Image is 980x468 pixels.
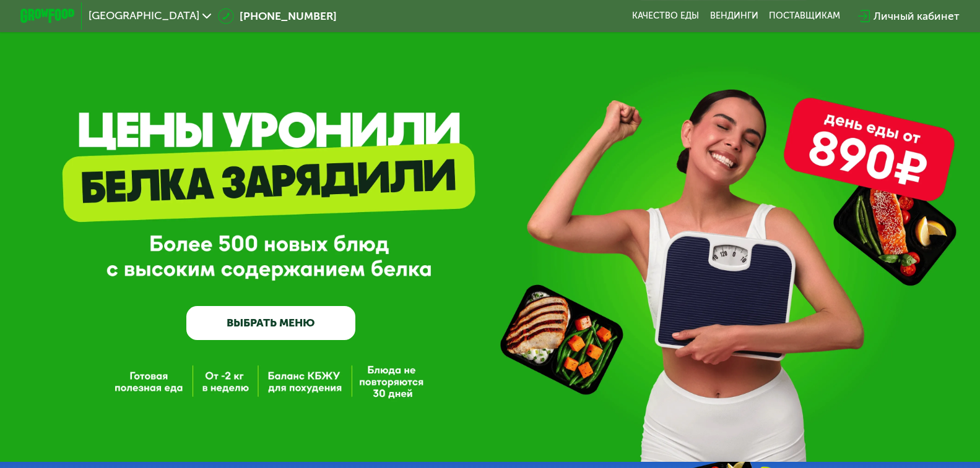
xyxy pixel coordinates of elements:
a: Качество еды [632,11,699,22]
a: ВЫБРАТЬ МЕНЮ [186,306,356,340]
a: [PHONE_NUMBER] [218,8,337,24]
a: Вендинги [710,11,758,22]
span: [GEOGRAPHIC_DATA] [89,11,199,22]
div: Личный кабинет [874,8,960,24]
div: поставщикам [769,11,840,22]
